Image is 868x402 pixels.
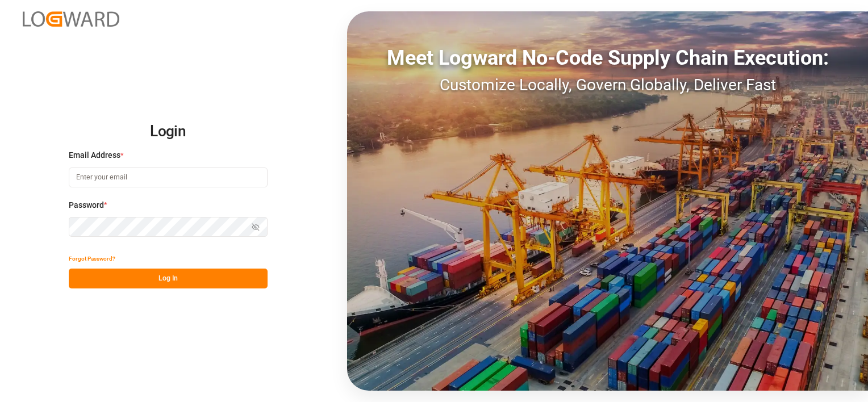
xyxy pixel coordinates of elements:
[23,11,119,27] img: Logward_new_orange.png
[69,167,268,187] input: Enter your email
[69,249,115,269] button: Forgot Password?
[347,43,868,73] div: Meet Logward No-Code Supply Chain Execution:
[69,199,104,211] span: Password
[69,269,268,288] button: Log In
[69,149,120,161] span: Email Address
[347,73,868,97] div: Customize Locally, Govern Globally, Deliver Fast
[69,114,268,150] h2: Login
